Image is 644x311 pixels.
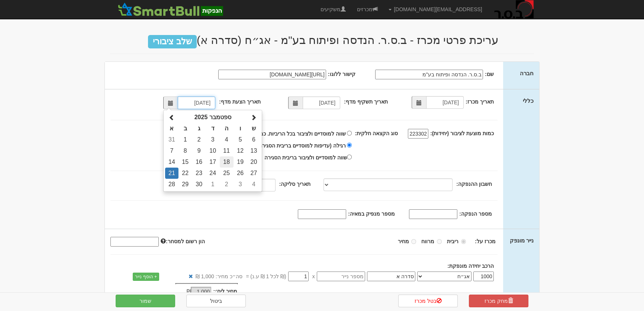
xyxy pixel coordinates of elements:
[234,123,247,134] th: ו
[234,179,247,190] td: 3
[473,272,494,281] input: כמות
[355,130,397,137] label: סוג הקצאה חלקית:
[178,145,192,156] td: 8
[421,238,434,244] strong: מרווח
[220,145,234,156] td: 11
[220,156,234,168] td: 18
[165,145,178,156] td: 7
[178,168,192,179] td: 22
[133,273,159,281] a: + הוסף נייר
[234,134,247,145] td: 5
[347,131,352,136] input: שווה למוסדיים ולציבור בכל הריביות. כמות מונפקת מקסימלית (יחידות):
[192,134,206,145] td: 2
[247,156,261,168] td: 20
[206,134,220,145] td: 3
[219,98,260,105] label: תאריך הצעת מדף:
[510,237,534,244] label: נייר מונפק
[220,179,234,190] td: 2
[220,168,234,179] td: 25
[469,295,528,307] a: מחק מכרז
[206,156,220,168] td: 17
[178,179,192,190] td: 29
[206,168,220,179] td: 24
[178,123,192,134] th: ב
[165,156,178,168] td: 14
[156,288,213,296] div: ₪
[148,35,197,48] span: שלב ציבורי
[347,143,352,147] input: רגילה (עדיפות למוסדיים בריבית הסגירה)
[257,143,346,149] span: רגילה (עדיפות למוסדיים בריבית הסגירה)
[485,70,494,78] label: שם:
[459,210,492,218] label: מספר הנפקה:
[247,134,261,145] td: 6
[165,134,178,145] td: 31
[523,97,534,105] label: כללי
[430,130,494,137] label: כמות מוצעת לציבור (יחידות):
[165,179,178,190] td: 28
[347,155,352,159] input: שווה למוסדיים ולציבור בריבית הסגירה
[447,238,458,244] strong: ריבית
[264,155,347,161] span: שווה למוסדיים ולציבור בריבית הסגירה
[247,123,261,134] th: ש
[192,179,206,190] td: 30
[206,179,220,190] td: 1
[192,123,206,134] th: ג
[196,273,242,280] span: סה״כ מחיר: 1,000 ₪
[220,123,234,134] th: ה
[110,34,534,46] h2: עריכת פרטי מכרז - ב.ס.ר. הנדסה ופיתוח בע"מ - אג״ח (סדרה א)
[461,239,466,244] input: ריבית
[411,239,416,244] input: מחיר
[192,156,206,168] td: 16
[249,273,286,280] span: (₪ לכל 1 ₪ ע.נ)
[192,145,206,156] td: 9
[279,180,311,188] label: תאריך סליקה:
[116,295,175,307] button: שמור
[344,98,387,105] label: תאריך תשקיף מדף:
[186,295,246,307] a: ביטול
[317,272,365,281] input: מספר נייר
[267,131,345,137] span: שווה למוסדיים ולציבור בכל הריביות.
[178,112,247,123] th: ספטמבר 2025
[466,98,494,105] label: תאריך מכרז:
[234,145,247,156] td: 12
[247,168,261,179] td: 27
[398,295,458,307] a: בטל מכרז
[116,2,225,17] img: SmartBull Logo
[437,239,442,244] input: מרווח
[397,238,409,244] strong: מחיר
[178,156,192,168] td: 15
[447,263,493,269] strong: הרכב יחידה מונפקת:
[234,168,247,179] td: 26
[234,156,247,168] td: 19
[312,273,315,280] span: x
[213,288,237,295] label: מחיר ליח׳:
[348,210,395,218] label: מספר מנפיק במאיה:
[165,123,178,134] th: א
[288,272,309,281] input: מחיר *
[206,123,220,134] th: ד
[220,134,234,145] td: 4
[192,168,206,179] td: 23
[367,272,415,281] input: שם הסדרה
[520,69,534,77] label: חברה
[246,273,249,280] span: =
[178,134,192,145] td: 1
[247,145,261,156] td: 13
[161,238,205,245] label: הון רשום למסחר:
[475,238,496,244] strong: מכרז על:
[456,180,492,188] label: חשבון ההנפקה:
[165,168,178,179] td: 21
[247,179,261,190] td: 4
[206,145,220,156] td: 10
[328,70,355,78] label: קישור ללוגו:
